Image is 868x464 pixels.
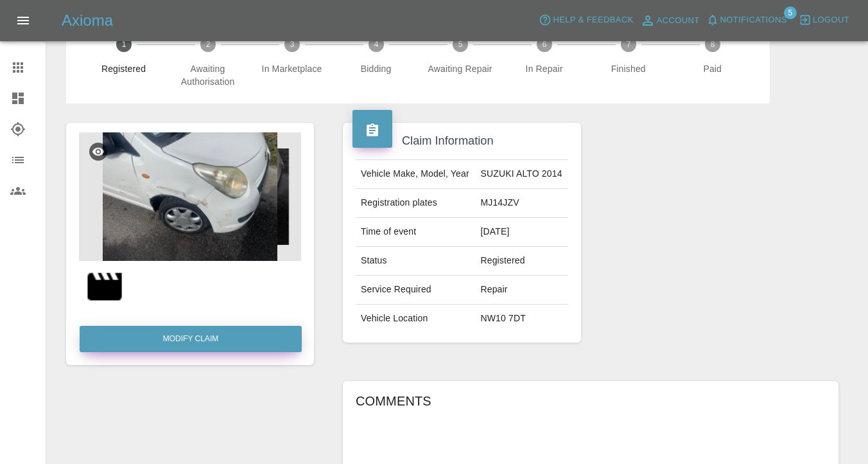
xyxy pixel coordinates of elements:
span: Registered [87,62,161,75]
button: Notifications [703,10,790,30]
text: 5 [458,40,462,49]
span: Help & Feedback [553,13,633,28]
td: NW10 7DT [475,305,568,333]
span: Bidding [339,62,413,75]
td: Registered [475,247,568,276]
span: 5 [784,6,797,19]
text: 6 [542,40,546,49]
img: 5c38ded9-1a07-42de-be57-22222331d11c [79,132,301,261]
span: Awaiting Authorisation [171,62,245,88]
h6: Comments [356,391,826,411]
td: Vehicle Location [356,305,475,333]
text: 7 [626,40,630,49]
text: 2 [205,40,210,49]
span: In Marketplace [255,62,329,75]
text: 8 [710,40,715,49]
td: [DATE] [475,218,568,247]
button: Logout [795,10,853,30]
span: Finished [591,62,665,75]
a: Modify Claim [80,326,302,352]
text: 1 [121,40,126,49]
td: Status [356,247,475,276]
span: Awaiting Repair [423,62,497,75]
button: Open drawer [8,5,39,36]
span: Logout [813,13,849,28]
h4: Claim Information [352,132,571,150]
td: Service Required [356,276,475,305]
td: SUZUKI ALTO 2014 [475,160,568,189]
a: Account [637,10,703,31]
td: Time of event [356,218,475,247]
img: 68c94e31784814b9a443ffdb [84,266,125,307]
text: 3 [290,40,294,49]
button: Help & Feedback [535,10,636,30]
td: Repair [475,276,568,305]
span: Account [657,13,700,28]
td: Registration plates [356,189,475,218]
span: Paid [675,62,749,75]
h5: Axioma [62,10,113,31]
span: Notifications [720,13,787,28]
td: Vehicle Make, Model, Year [356,160,475,189]
span: In Repair [507,62,581,75]
td: MJ14JZV [475,189,568,218]
text: 4 [374,40,378,49]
